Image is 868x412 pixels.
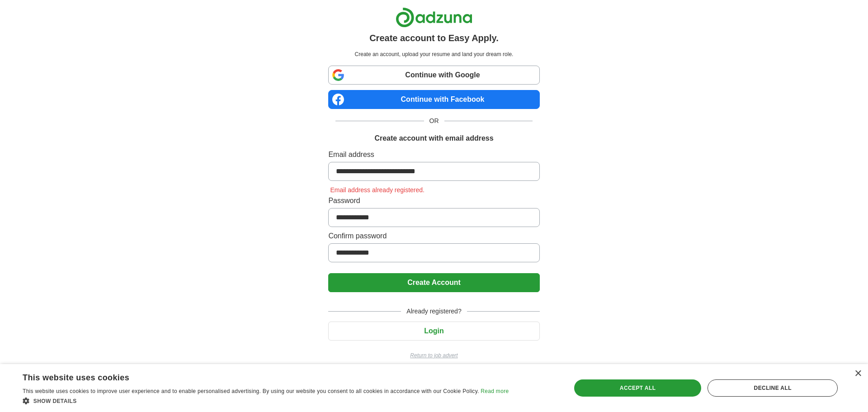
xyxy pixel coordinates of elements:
span: OR [424,116,444,126]
p: Create an account, upload your resume and land your dream role. [330,50,538,58]
h1: Create account to Easy Apply. [369,31,499,45]
button: Login [328,322,539,341]
h1: Create account with email address [374,133,493,144]
label: Confirm password [328,231,539,242]
label: Email address [328,149,539,160]
a: Continue with Facebook [328,90,539,109]
a: Login [328,327,539,335]
img: Adzuna logo [396,7,472,28]
a: Continue with Google [328,66,539,85]
span: Email address already registered. [328,186,426,194]
label: Password [328,195,539,206]
button: Create Account [328,273,539,292]
div: Close [854,370,861,377]
div: Accept all [574,379,702,397]
span: Show details [33,398,77,404]
a: Read more, opens a new window [481,388,509,394]
a: Return to job advert [328,351,539,360]
div: Decline all [708,379,838,397]
span: This website uses cookies to improve user experience and to enable personalised advertising. By u... [23,388,479,394]
div: Show details [23,396,509,405]
div: This website uses cookies [23,369,486,383]
span: Already registered? [401,307,467,316]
